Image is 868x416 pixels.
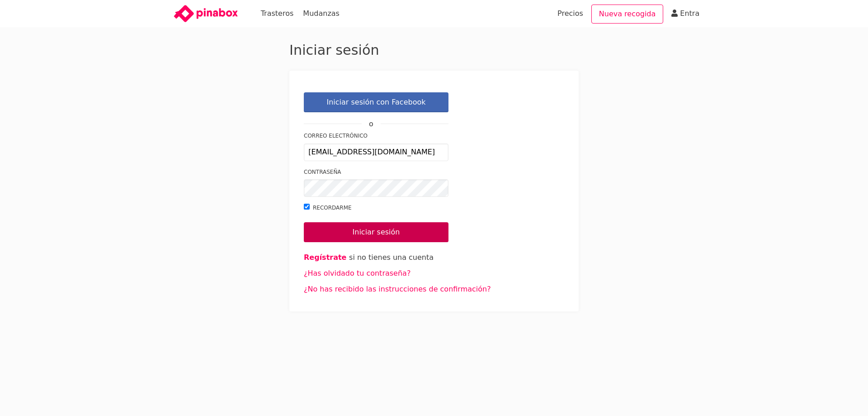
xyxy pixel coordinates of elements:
a: ¿No has recibido las instrucciones de confirmación? [304,285,491,293]
label: Recordarme [304,203,448,213]
div: Widget de chat [705,300,868,416]
a: Iniciar sesión con Facebook [304,92,448,112]
span: o [362,118,381,130]
a: ¿Has olvidado tu contraseña? [304,269,410,277]
li: si no tienes una cuenta [304,249,564,265]
label: Correo electrónico [304,131,448,141]
input: Iniciar sesión [304,222,448,242]
iframe: Chat Widget [705,300,868,416]
input: Recordarme [304,204,310,210]
a: Nueva recogida [591,5,664,24]
label: Contraseña [304,167,448,177]
a: Regístrate [304,253,346,262]
h2: Iniciar sesión [289,42,579,59]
